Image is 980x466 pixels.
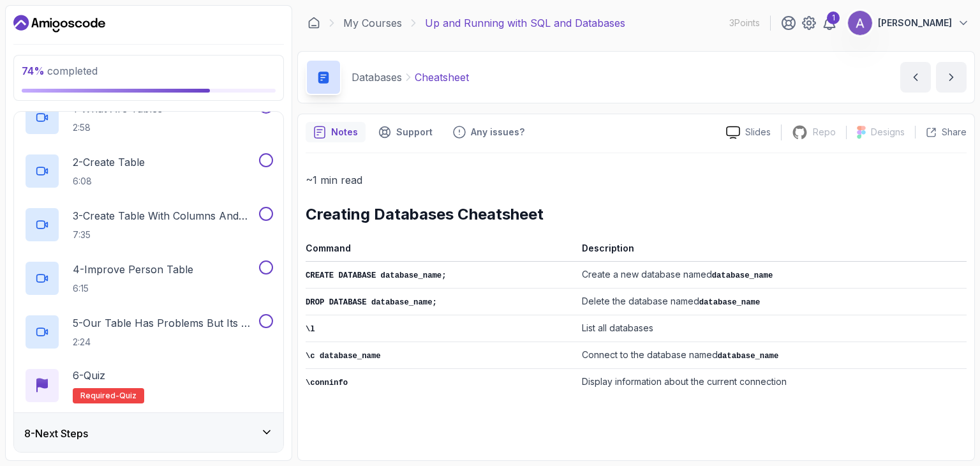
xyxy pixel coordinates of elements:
[716,126,781,139] a: Slides
[73,282,193,295] p: 6:15
[24,314,273,350] button: 5-Our Table Has Problems But Its Ok For Now2:24
[847,10,970,36] button: user profile image[PERSON_NAME]
[24,260,273,296] button: 4-Improve Person Table6:15
[878,17,952,29] p: [PERSON_NAME]
[24,368,273,403] button: 6-QuizRequired-quiz
[936,62,967,93] button: next content
[712,271,773,280] code: database_name
[73,229,256,241] p: 7:35
[577,369,967,396] td: Display information about the current connection
[343,15,402,31] a: My Courses
[73,315,256,331] p: 5 - Our Table Has Problems But Its Ok For Now
[306,171,967,189] p: ~1 min read
[73,368,105,383] p: 6 - Quiz
[813,126,836,139] p: Repo
[13,13,105,34] a: Dashboard
[24,100,273,135] button: 1-What Are Tables2:58
[915,126,967,139] button: Share
[306,271,447,280] code: CREATE DATABASE database_name;
[827,11,840,24] div: 1
[73,121,163,134] p: 2:58
[306,325,315,334] code: \l
[331,126,358,139] p: Notes
[577,262,967,289] td: Create a new database named
[848,11,872,35] img: user profile image
[699,298,761,307] code: database_name
[73,208,256,223] p: 3 - Create Table With Columns And Datatypes
[471,126,524,139] p: Any issues?
[306,122,366,142] button: notes button
[822,15,837,31] a: 1
[24,153,273,189] button: 2-Create Table6:08
[24,426,88,441] h3: 8 - Next Steps
[577,289,967,315] td: Delete the database named
[73,336,256,349] p: 2:24
[352,70,402,85] p: Databases
[24,207,273,243] button: 3-Create Table With Columns And Datatypes7:35
[371,122,440,142] button: Support button
[306,352,381,361] code: \c database_name
[306,298,437,307] code: DROP DATABASE database_name;
[306,204,967,225] h2: Creating Databases Cheatsheet
[119,391,137,401] span: quiz
[745,126,771,139] p: Slides
[729,17,760,29] p: 3 Points
[577,342,967,369] td: Connect to the database named
[73,154,145,170] p: 2 - Create Table
[396,126,433,139] p: Support
[306,379,348,387] code: \conninfo
[22,64,98,77] span: completed
[718,352,779,361] code: database_name
[445,122,532,142] button: Feedback button
[942,126,967,139] p: Share
[577,240,967,262] th: Description
[425,15,625,31] p: Up and Running with SQL and Databases
[80,391,119,401] span: Required-
[900,62,931,93] button: previous content
[73,175,145,188] p: 6:08
[22,64,45,77] span: 74 %
[306,240,577,262] th: Command
[14,413,283,454] button: 8-Next Steps
[73,262,193,277] p: 4 - Improve Person Table
[308,17,320,29] a: Dashboard
[415,70,469,85] p: Cheatsheet
[871,126,905,139] p: Designs
[577,315,967,342] td: List all databases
